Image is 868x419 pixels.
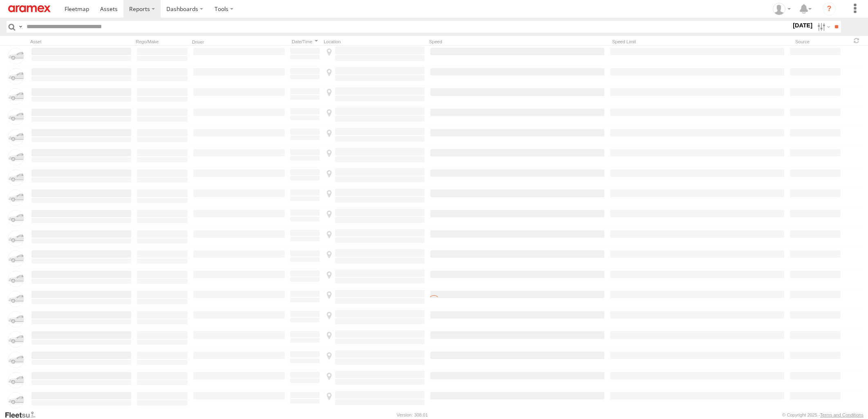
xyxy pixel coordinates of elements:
div: © Copyright 2025 - [782,412,864,417]
div: Asset [30,39,132,45]
label: Search Query [17,21,24,33]
div: Gabriel Liwang [770,3,794,15]
div: Source [795,39,848,45]
div: Speed [429,39,609,45]
i: ? [823,2,836,16]
span: Refresh [852,37,861,45]
div: Speed Limit [612,39,792,45]
div: Location [324,39,426,45]
div: Rego/Make [136,39,189,45]
div: Version: 308.01 [397,412,428,417]
div: Driver [192,40,286,45]
a: Terms and Conditions [820,412,864,417]
div: Click to Sort [289,39,320,45]
img: aramex-logo.svg [8,5,51,12]
label: [DATE] [791,21,814,30]
a: Visit our Website [4,411,42,419]
label: Search Filter Options [814,21,832,33]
